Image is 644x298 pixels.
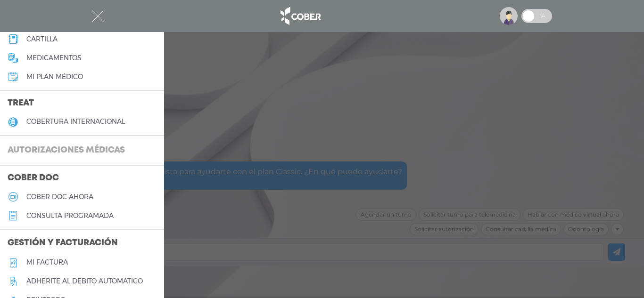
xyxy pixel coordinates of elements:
[26,54,82,62] h5: medicamentos
[275,5,325,27] img: logo_cober_home-white.png
[26,118,125,126] h5: cobertura internacional
[26,258,68,266] h5: Mi factura
[26,212,114,220] h5: consulta programada
[26,277,143,285] h5: Adherite al débito automático
[500,7,518,25] img: profile-placeholder.svg
[26,73,83,81] h5: Mi plan médico
[92,10,104,22] img: Cober_menu-close-white.svg
[26,35,58,43] h5: cartilla
[26,193,93,201] h5: Cober doc ahora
